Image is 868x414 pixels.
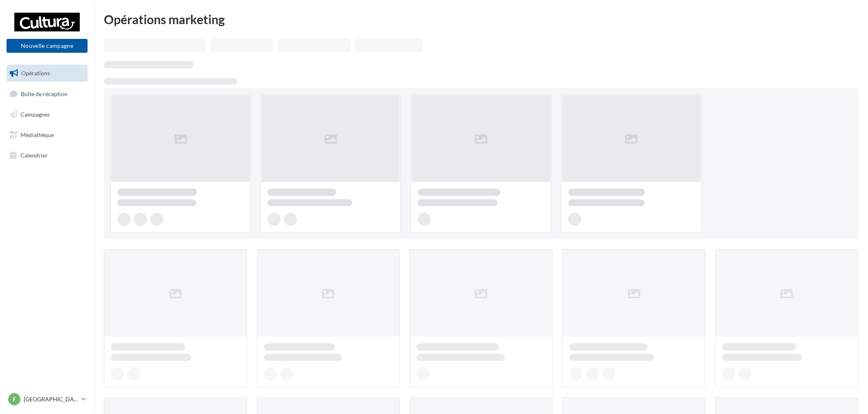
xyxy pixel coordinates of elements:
a: Boîte de réception [5,85,89,103]
a: Calendrier [5,147,89,164]
span: Boîte de réception [21,90,67,97]
p: [GEOGRAPHIC_DATA] [24,395,78,403]
a: F [GEOGRAPHIC_DATA] [7,391,88,407]
a: Opérations [5,65,89,82]
a: Médiathèque [5,126,89,144]
button: Nouvelle campagne [7,39,88,53]
span: Campagnes [20,111,50,118]
span: Médiathèque [20,131,54,138]
span: F [13,395,16,403]
a: Campagnes [5,106,89,123]
span: Opérations [21,70,50,76]
span: Calendrier [20,151,48,158]
div: Opérations marketing [104,13,858,25]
